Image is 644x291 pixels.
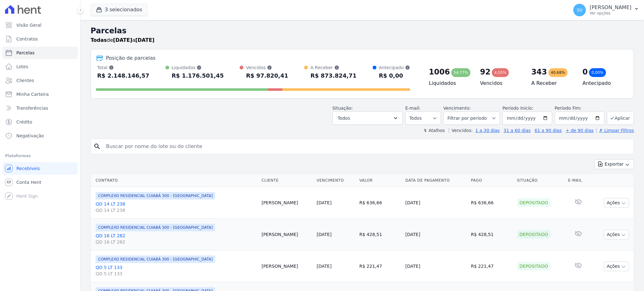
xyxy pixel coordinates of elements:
[91,36,154,44] p: de a
[604,230,629,239] button: Ações
[3,88,78,101] a: Minha Carteira
[596,128,634,133] a: ✗ Limpar Filtros
[429,67,450,77] div: 1006
[310,71,357,81] div: R$ 873.824,71
[106,54,156,62] div: Posição de parcelas
[91,4,147,16] button: 3 selecionados
[246,64,288,71] div: Vencidos
[16,165,40,172] span: Recebíveis
[480,80,521,87] h4: Vencidos
[594,159,634,169] button: Exportar
[357,219,403,250] td: R$ 428,51
[310,64,357,71] div: A Receber
[451,68,471,77] div: 54,77%
[403,219,468,250] td: [DATE]
[96,207,257,213] span: QD 14 LT 238
[469,250,514,282] td: R$ 221,47
[5,152,75,160] div: Plataformas
[259,219,314,250] td: [PERSON_NAME]
[555,105,604,112] label: Período Fim:
[502,106,533,111] label: Período Inicío:
[96,264,257,277] a: QD 5 LT 133QD 5 LT 133
[259,187,314,219] td: [PERSON_NAME]
[91,37,107,43] strong: Todas
[604,261,629,271] button: Ações
[16,91,49,97] span: Minha Carteira
[469,219,514,250] td: R$ 428,51
[317,200,331,205] a: [DATE]
[514,174,566,187] th: Situação
[423,128,445,133] label: ↯ Atalhos
[517,262,551,271] div: Depositado
[96,233,257,245] a: QD 16 LT 282QD 16 LT 282
[91,25,634,36] h2: Parcelas
[16,22,42,28] span: Visão Geral
[113,37,132,43] strong: [DATE]
[338,114,350,122] span: Todos
[403,250,468,282] td: [DATE]
[589,68,606,77] div: 0,00%
[517,198,551,207] div: Depositado
[16,77,34,84] span: Clientes
[317,264,331,269] a: [DATE]
[172,71,224,81] div: R$ 1.176.501,45
[469,174,514,187] th: Pago
[475,128,500,133] a: 1 a 30 dias
[535,128,562,133] a: 61 a 90 dias
[429,80,470,87] h4: Liquidados
[259,250,314,282] td: [PERSON_NAME]
[357,250,403,282] td: R$ 221,47
[259,174,314,187] th: Cliente
[317,232,331,237] a: [DATE]
[16,36,38,42] span: Contratos
[16,119,32,125] span: Crédito
[480,67,491,77] div: 92
[449,128,473,133] label: Vencidos:
[492,68,509,77] div: 4,55%
[3,47,78,59] a: Parcelas
[566,174,591,187] th: E-mail
[405,106,421,111] label: E-mail:
[314,174,357,187] th: Vencimento
[3,116,78,128] a: Crédito
[582,80,624,87] h4: Antecipado
[3,33,78,45] a: Contratos
[577,8,582,12] span: SV
[590,4,631,11] p: [PERSON_NAME]
[16,105,48,111] span: Transferências
[96,255,215,263] span: COMPLEXO RESIDENCIAL CUIABÁ 300 - [GEOGRAPHIC_DATA]
[96,271,257,277] span: QD 5 LT 133
[531,80,572,87] h4: A Receber
[16,63,28,70] span: Lotes
[582,67,588,77] div: 0
[3,102,78,114] a: Transferências
[332,106,353,111] label: Situação:
[96,239,257,245] span: QD 16 LT 282
[91,174,259,187] th: Contrato
[403,187,468,219] td: [DATE]
[16,50,35,56] span: Parcelas
[16,133,44,139] span: Negativação
[379,71,410,81] div: R$ 0,00
[379,64,410,71] div: Antecipado
[443,106,471,111] label: Vencimento:
[469,187,514,219] td: R$ 636,66
[3,60,78,73] a: Lotes
[517,230,551,239] div: Depositado
[607,111,634,125] button: Aplicar
[3,176,78,189] a: Conta Hent
[96,192,215,200] span: COMPLEXO RESIDENCIAL CUIABÁ 300 - [GEOGRAPHIC_DATA]
[568,1,644,19] button: SV [PERSON_NAME] Ver opções
[3,19,78,31] a: Visão Geral
[3,74,78,87] a: Clientes
[172,64,224,71] div: Liquidados
[3,162,78,175] a: Recebíveis
[548,68,568,77] div: 40,68%
[96,224,215,231] span: COMPLEXO RESIDENCIAL CUIABÁ 300 - [GEOGRAPHIC_DATA]
[332,112,403,125] button: Todos
[96,201,257,213] a: QD 14 LT 238QD 14 LT 238
[604,198,629,208] button: Ações
[566,128,594,133] a: + de 90 dias
[403,174,468,187] th: Data de Pagamento
[135,37,154,43] strong: [DATE]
